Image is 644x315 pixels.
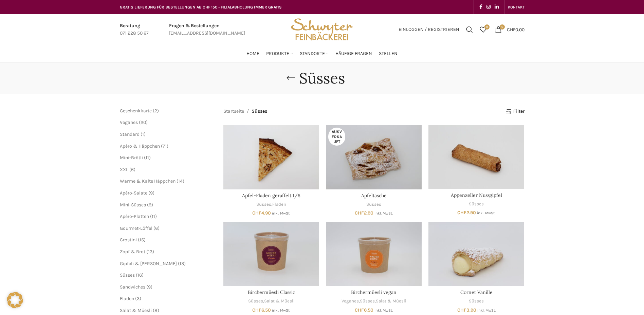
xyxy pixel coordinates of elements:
a: XXL [120,167,128,172]
a: Geschenkkarte [120,108,152,114]
span: 9 [148,284,151,290]
a: Süsses [469,298,484,304]
span: 3 [137,296,140,301]
span: GRATIS LIEFERUNG FÜR BESTELLUNGEN AB CHF 150 - FILIALABHOLUNG IMMER GRATIS [120,5,282,10]
bdi: 3.90 [457,307,476,313]
span: Süsses [120,272,135,278]
span: Apéro-Salate [120,190,147,196]
a: Birchermüesli vegan [326,222,422,286]
span: CHF [507,26,515,32]
span: 14 [178,178,183,184]
a: Veganes [120,119,138,125]
a: Einloggen / Registrieren [395,23,463,36]
span: CHF [355,307,364,313]
div: , [223,298,319,304]
a: Gourmet-Löffel [120,225,152,231]
a: Appenzeller Nussgipfel [451,192,502,198]
a: Birchermüesli Classic [223,222,319,286]
a: Linkedin social link [493,2,501,12]
a: Mini-Süsses [120,202,146,208]
a: Apfeltasche [326,125,422,189]
span: CHF [252,307,261,313]
span: 71 [163,143,167,149]
bdi: 0.00 [507,26,525,32]
small: inkl. MwSt. [272,211,290,216]
span: 9 [150,190,153,196]
span: Häufige Fragen [335,51,372,57]
span: 20 [141,119,146,125]
span: Standorte [300,51,325,57]
a: Apfel-Fladen geraffelt 1/8 [242,192,300,199]
a: Salat & Müesli [376,298,406,304]
a: Cornet Vanille [460,289,493,295]
a: 0 CHF0.00 [492,23,528,36]
div: Suchen [463,23,476,36]
span: Apéro & Häppchen [120,143,160,149]
span: Süsses [252,108,267,115]
span: 11 [152,214,155,219]
span: 15 [140,237,144,243]
span: 0 [500,24,505,30]
a: Crostini [120,237,137,243]
a: Apéro-Platten [120,214,149,219]
span: 16 [137,272,142,278]
a: Standard [120,131,140,137]
a: Häufige Fragen [335,47,372,60]
a: 0 [476,23,490,36]
span: 13 [180,261,184,266]
span: 9 [149,202,151,208]
span: Sandwiches [120,284,145,290]
a: Süsses [366,201,381,208]
span: Home [246,51,259,57]
a: Süsses [360,298,375,304]
span: Stellen [379,51,398,57]
a: Filter [505,109,524,114]
a: Birchermüesli Classic [248,289,295,295]
bdi: 4.90 [252,210,271,216]
a: Warme & Kalte Häppchen [120,178,176,184]
h1: Süsses [299,69,345,87]
a: Facebook social link [477,2,484,12]
a: Stellen [379,47,398,60]
a: Go back [282,71,299,85]
span: KONTAKT [508,5,525,10]
a: Fladen [272,201,286,208]
small: inkl. MwSt. [374,211,393,216]
div: , [223,201,319,208]
a: KONTAKT [508,0,525,14]
a: Birchermüesli vegan [351,289,397,295]
div: , , [326,298,422,304]
a: Standorte [300,47,329,60]
a: Apfeltasche [361,192,387,199]
span: 2 [154,108,157,114]
a: Süsses [248,298,263,304]
span: 13 [148,249,152,255]
bdi: 6.50 [252,307,271,313]
a: Site logo [289,26,355,32]
a: Salat & Müesli [120,308,152,313]
a: Mini-Brötli [120,155,143,161]
a: Startseite [223,108,244,115]
a: Instagram social link [484,2,493,12]
div: Meine Wunschliste [476,23,490,36]
small: inkl. MwSt. [477,211,495,215]
small: inkl. MwSt. [272,308,290,313]
a: Veganes [342,298,359,304]
span: Fladen [120,296,134,301]
div: Main navigation [116,47,528,60]
span: CHF [457,210,466,216]
span: 6 [155,225,158,231]
a: Infobox link [120,22,149,37]
bdi: 2.90 [457,210,476,216]
a: Zopf & Brot [120,249,145,255]
a: Apfel-Fladen geraffelt 1/8 [223,125,319,189]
